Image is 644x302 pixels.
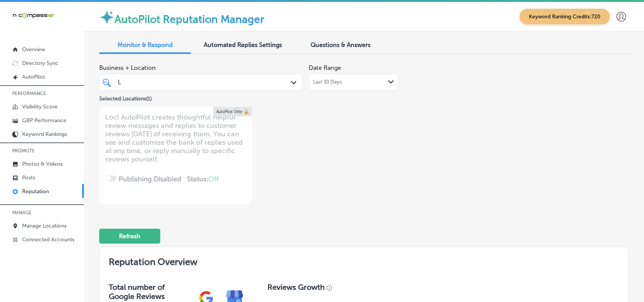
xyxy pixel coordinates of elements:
[22,60,58,66] p: Directory Sync
[22,117,66,124] p: GBP Performance
[22,236,74,243] p: Connected Accounts
[520,9,610,24] span: Keyword Ranking Credits: 720
[100,247,628,273] h2: Reputation Overview
[22,223,66,229] p: Manage Locations
[309,64,341,71] label: Date Range
[22,188,49,195] p: Reputation
[22,103,58,110] p: Visibility Score
[22,74,45,80] p: AutoPilot
[99,92,152,102] p: Selected Locations ( 1 )
[22,161,63,167] p: Photos & Videos
[99,10,114,25] img: autopilot-icon
[22,131,67,137] p: Keyword Rankings
[114,13,264,26] label: AutoPilot Reputation Manager
[109,283,192,301] h3: Total number of Google Reviews
[313,79,342,85] span: Last 30 Days
[22,174,35,181] p: Posts
[22,46,45,53] p: Overview
[204,41,282,48] span: Automated Replies Settings
[99,64,303,71] span: Business + Location
[267,283,325,292] h3: Reviews Growth
[12,12,54,19] img: 660ab0bf-5cc7-4cb8-ba1c-48b5ae0f18e60NCTV_CLogo_TV_Black_-500x88.png
[99,229,160,244] button: Refresh
[311,41,370,48] span: Questions & Answers
[118,41,173,48] span: Monitor & Respond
